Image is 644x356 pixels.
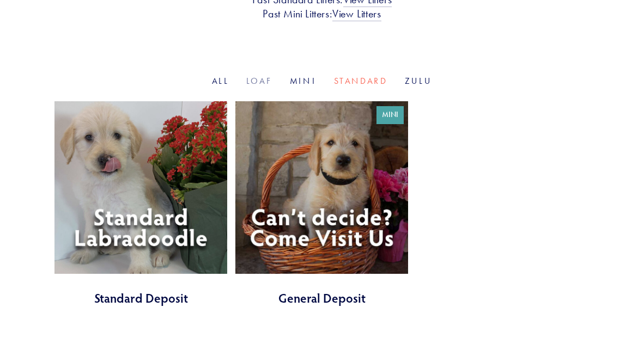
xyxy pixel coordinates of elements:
[212,76,229,86] a: All
[405,76,432,86] a: Zulu
[290,76,317,86] a: Mini
[334,76,387,86] a: Standard
[246,76,272,86] a: Loaf
[332,7,381,21] a: View Litters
